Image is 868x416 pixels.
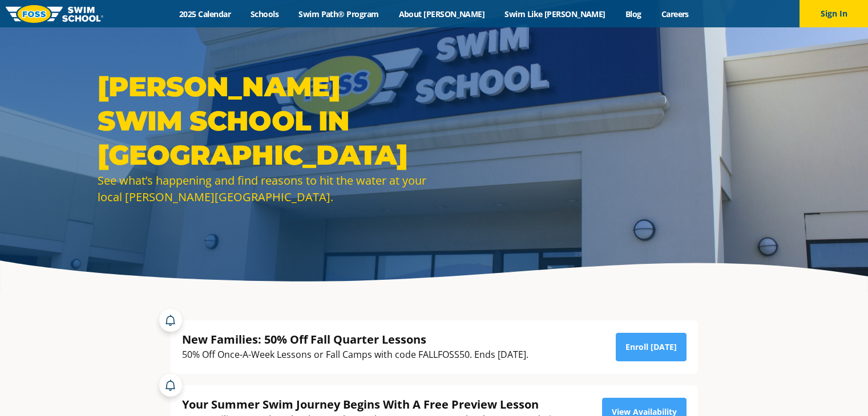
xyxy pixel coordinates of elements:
a: Careers [651,9,699,19]
a: About [PERSON_NAME] [389,9,495,19]
div: 50% Off Once-A-Week Lessons or Fall Camps with code FALLFOSS50. Ends [DATE]. [182,347,528,362]
div: See what’s happening and find reasons to hit the water at your local [PERSON_NAME][GEOGRAPHIC_DATA]. [98,172,429,205]
img: FOSS Swim School Logo [6,5,103,23]
a: Enroll [DATE] [616,333,687,361]
a: 2025 Calendar [169,9,241,19]
h1: [PERSON_NAME] Swim School in [GEOGRAPHIC_DATA] [98,70,429,172]
a: Blog [615,9,651,19]
div: New Families: 50% Off Fall Quarter Lessons [182,332,528,347]
a: Schools [241,9,289,19]
a: Swim Like [PERSON_NAME] [495,9,616,19]
div: Your Summer Swim Journey Begins With A Free Preview Lesson [182,397,565,412]
a: Swim Path® Program [289,9,389,19]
